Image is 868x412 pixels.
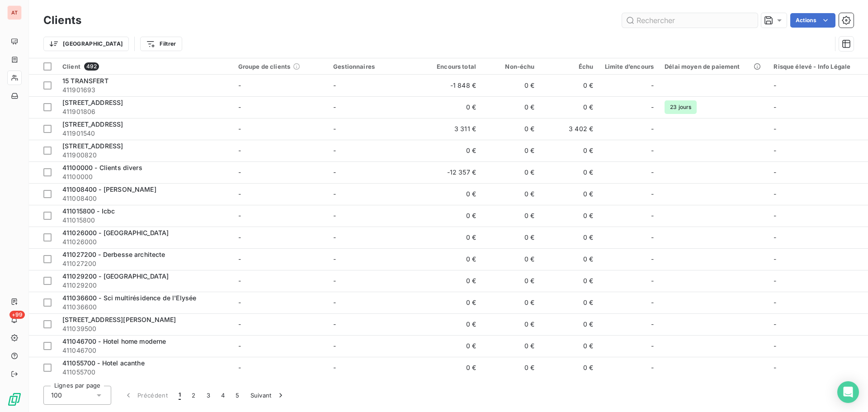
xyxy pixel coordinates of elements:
span: - [651,276,654,285]
td: 0 € [540,183,599,205]
div: Limite d’encours [604,63,654,70]
div: AT [7,5,22,20]
span: 411046700 [62,346,227,355]
span: - [774,168,776,176]
div: Non-échu [487,63,535,70]
span: - [774,233,776,241]
span: - [238,147,241,154]
span: - [333,103,336,111]
td: 0 € [540,227,599,248]
span: - [774,255,776,263]
span: - [333,190,336,198]
td: 0 € [423,270,482,292]
td: 0 € [540,313,599,335]
span: 411026000 - [GEOGRAPHIC_DATA] [62,229,169,237]
span: - [238,233,241,241]
td: 3 311 € [423,118,482,140]
span: - [238,364,241,371]
td: 0 € [481,270,540,292]
span: [STREET_ADDRESS] [62,99,123,106]
button: 1 [173,386,186,405]
span: 411027200 - Derbesse architecte [62,251,165,258]
span: [STREET_ADDRESS][PERSON_NAME] [62,316,176,323]
td: 0 € [540,96,599,118]
div: Gestionnaires [333,63,417,70]
span: - [238,212,241,219]
td: 0 € [481,140,540,161]
span: - [774,212,776,219]
span: - [333,212,336,219]
span: - [333,233,336,241]
td: 0 € [481,227,540,248]
td: 0 € [540,161,599,183]
span: 492 [84,62,99,71]
span: - [774,364,776,371]
span: - [333,342,336,350]
span: 411008400 - [PERSON_NAME] [62,185,156,193]
td: -1 848 € [423,75,482,96]
span: - [333,320,336,328]
span: 15 TRANSFERT [62,77,108,85]
span: - [774,298,776,306]
span: - [651,189,654,199]
div: Risque élevé - Info Légale [774,63,863,70]
td: 0 € [423,292,482,313]
td: 0 € [423,335,482,357]
td: 0 € [481,335,540,357]
td: 0 € [423,248,482,270]
span: 411055700 - Hotel acanthe [62,359,145,367]
td: 0 € [423,205,482,227]
td: 0 € [540,335,599,357]
span: 23 jours [665,100,697,114]
span: 1 [179,391,181,400]
td: 0 € [423,96,482,118]
td: 0 € [481,313,540,335]
span: +99 [9,311,25,319]
span: - [651,146,654,155]
span: - [238,320,241,328]
span: - [774,81,776,89]
span: 411029200 [62,281,227,290]
td: -12 357 € [423,161,482,183]
td: 0 € [481,75,540,96]
span: - [238,255,241,263]
td: 0 € [481,248,540,270]
td: 0 € [540,248,599,270]
h3: Clients [43,12,81,28]
img: Logo LeanPay [7,392,22,407]
span: - [238,81,241,89]
td: 0 € [540,75,599,96]
span: - [333,277,336,284]
span: - [651,341,654,350]
span: - [774,277,776,284]
div: Délai moyen de paiement [665,63,763,70]
td: 0 € [540,140,599,161]
td: 0 € [540,357,599,379]
button: 2 [186,386,201,405]
button: 3 [201,386,216,405]
span: - [333,364,336,371]
span: - [333,81,336,89]
span: - [651,363,654,372]
span: 411039500 [62,324,227,333]
span: 411026000 [62,237,227,246]
span: - [651,233,654,242]
div: Open Intercom Messenger [837,381,859,403]
span: 411901693 [62,85,227,95]
span: 41100000 - Clients divers [62,164,142,171]
td: 3 402 € [540,118,599,140]
td: 0 € [481,161,540,183]
span: - [774,320,776,328]
span: - [651,211,654,220]
td: 0 € [481,205,540,227]
span: 411027200 [62,259,227,268]
td: 0 € [481,118,540,140]
td: 0 € [481,183,540,205]
span: 41100000 [62,172,227,181]
button: 4 [216,386,230,405]
span: - [238,168,241,176]
td: 0 € [540,205,599,227]
span: 411008400 [62,194,227,203]
input: Rechercher [622,13,758,28]
td: 0 € [481,292,540,313]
